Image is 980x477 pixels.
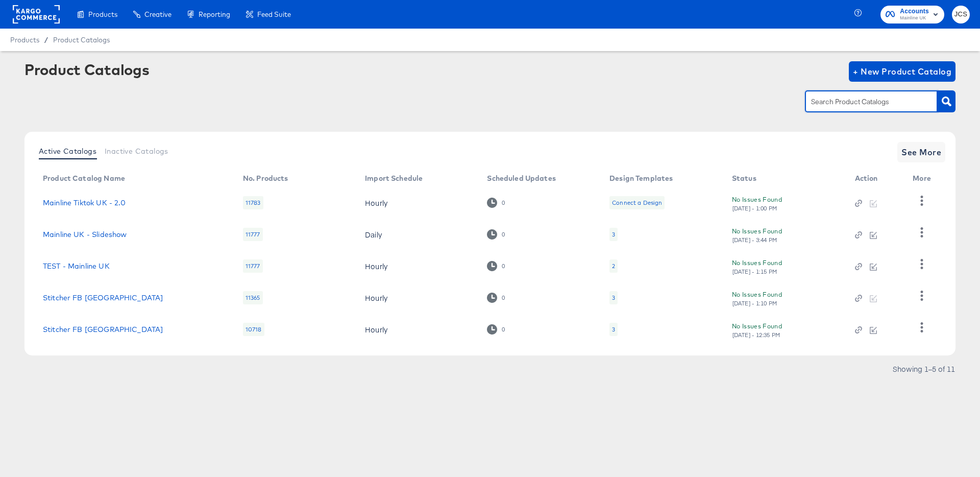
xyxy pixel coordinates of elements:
[956,9,966,20] span: JCS
[43,174,125,182] div: Product Catalog Name
[897,142,945,162] button: See More
[10,36,39,44] span: Products
[724,171,847,187] th: Status
[43,294,163,302] a: Stitcher FB [GEOGRAPHIC_DATA]
[24,61,149,78] div: Product Catalogs
[853,64,951,79] span: + New Product Catalog
[809,96,918,108] input: Search Product Catalogs
[609,174,673,182] div: Design Templates
[243,259,263,273] div: 11777
[243,174,288,182] div: No. Products
[357,282,479,314] td: Hourly
[901,145,941,159] span: See More
[357,250,479,282] td: Hourly
[952,6,970,23] button: JCS
[904,171,943,187] th: More
[609,228,618,241] div: 3
[609,323,618,336] div: 3
[243,323,264,336] div: 10718
[609,291,618,304] div: 3
[365,174,423,182] div: Import Schedule
[487,324,505,334] div: 0
[501,294,505,301] div: 0
[53,36,110,44] a: Product Catalogs
[900,6,929,17] span: Accounts
[849,61,955,82] button: + New Product Catalog
[243,291,263,304] div: 11365
[243,196,263,209] div: 11783
[105,147,168,155] span: Inactive Catalogs
[612,325,615,333] div: 3
[39,36,53,44] span: /
[199,10,230,18] span: Reporting
[144,10,171,18] span: Creative
[357,219,479,250] td: Daily
[88,10,117,18] span: Products
[612,230,615,238] div: 3
[39,147,96,155] span: Active Catalogs
[612,199,662,207] div: Connect a Design
[501,231,505,238] div: 0
[609,259,618,273] div: 2
[243,228,263,241] div: 11777
[501,263,505,270] div: 0
[501,326,505,333] div: 0
[487,174,556,182] div: Scheduled Updates
[487,293,505,302] div: 0
[357,314,479,345] td: Hourly
[43,262,110,270] a: TEST - Mainline UK
[257,10,291,18] span: Feed Suite
[900,14,929,22] span: Mainline UK
[487,261,505,271] div: 0
[612,262,615,270] div: 2
[880,6,944,23] button: AccountsMainline UK
[892,365,955,372] div: Showing 1–5 of 11
[487,198,505,207] div: 0
[43,199,126,207] a: Mainline Tiktok UK - 2.0
[487,229,505,239] div: 0
[847,171,905,187] th: Action
[43,325,163,333] a: Stitcher FB [GEOGRAPHIC_DATA]
[43,230,127,238] a: Mainline UK - Slideshow
[357,187,479,219] td: Hourly
[612,294,615,302] div: 3
[501,199,505,206] div: 0
[609,196,665,209] div: Connect a Design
